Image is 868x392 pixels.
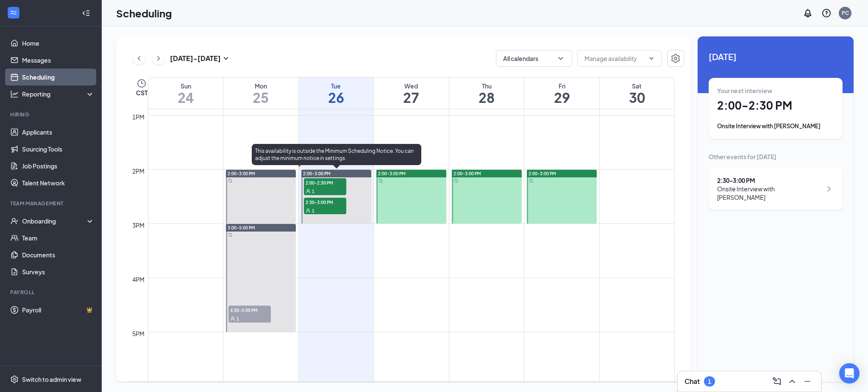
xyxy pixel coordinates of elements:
h3: Chat [684,377,700,386]
div: 2pm [131,166,146,176]
div: Sun [148,82,223,90]
svg: Sync [454,179,458,183]
a: Job Postings [22,157,95,174]
span: CST [136,88,147,97]
svg: QuestionInfo [821,8,832,18]
a: PayrollCrown [22,301,95,318]
div: Onboarding [22,217,87,225]
h3: [DATE] - [DATE] [170,54,221,63]
button: ChevronRight [152,52,165,65]
a: Documents [22,246,95,263]
h1: Scheduling [116,6,172,20]
a: August 26, 2025 [299,77,374,109]
a: August 29, 2025 [524,77,599,109]
svg: User [306,189,311,194]
button: ChevronLeft [133,52,145,65]
svg: Clock [136,78,147,88]
svg: ChevronLeft [135,53,143,63]
svg: Collapse [82,9,90,17]
button: Minimize [801,375,814,388]
h1: 2:00 - 2:30 PM [717,98,834,113]
svg: Analysis [10,90,19,98]
a: Talent Network [22,174,95,191]
svg: Sync [228,233,232,237]
a: Team [22,229,95,246]
span: 1 [312,208,314,214]
a: August 25, 2025 [223,77,298,109]
span: 2:00-3:00 PM [378,171,406,177]
div: Reporting [22,90,95,98]
span: 2:00-2:30 PM [304,178,346,187]
input: Manage availability [584,54,645,63]
span: 4:30-5:00 PM [228,306,271,314]
div: Onsite Interview with [PERSON_NAME] [717,122,834,130]
div: Mon [223,82,298,90]
div: This availability is outside the Minimum Scheduling Notice. You can adjust the minimum notice in ... [252,144,421,165]
div: PC [842,9,849,17]
a: Messages [22,52,95,69]
svg: ChevronRight [154,53,163,63]
span: 3:00-5:00 PM [228,225,255,231]
svg: ComposeMessage [772,376,782,386]
svg: Settings [10,375,19,384]
svg: WorkstreamLogo [9,8,18,17]
div: Fri [524,82,599,90]
span: 2:00-3:00 PM [228,171,255,177]
svg: ChevronDown [556,54,565,63]
span: 1 [236,316,239,322]
h1: 26 [299,90,374,105]
svg: User [306,208,311,213]
a: August 30, 2025 [600,77,674,109]
h1: 28 [449,90,524,105]
svg: Sync [228,179,232,183]
div: Tue [299,82,374,90]
svg: UserCheck [10,217,19,225]
div: 5pm [131,329,146,338]
span: 2:00-3:00 PM [303,171,331,177]
h1: 30 [600,90,674,105]
svg: SmallChevronDown [221,53,231,63]
span: [DATE] [709,50,843,63]
div: Switch to admin view [22,375,81,384]
a: Scheduling [22,69,95,86]
svg: ChevronDown [648,55,655,62]
span: 1 [312,188,314,194]
button: ChevronUp [785,375,799,388]
button: ComposeMessage [770,375,784,388]
h1: 29 [524,90,599,105]
h1: 27 [374,90,449,105]
span: 2:00-3:00 PM [453,171,481,177]
svg: Sync [378,179,383,183]
h1: 24 [148,90,223,105]
div: Team Management [10,200,93,207]
a: Home [22,35,95,52]
div: Wed [374,82,449,90]
button: Settings [667,50,684,67]
a: August 24, 2025 [148,77,223,109]
div: Payroll [10,289,93,296]
div: 2:30 - 3:00 PM [717,176,822,185]
svg: ChevronRight [824,184,834,194]
div: Open Intercom Messenger [839,363,860,384]
div: Hiring [10,111,93,118]
div: Other events for [DATE] [709,152,843,161]
a: Surveys [22,263,95,280]
svg: Settings [670,53,681,63]
svg: ChevronUp [787,376,797,386]
a: August 28, 2025 [449,77,524,109]
div: 3pm [131,221,146,230]
svg: User [230,316,235,321]
svg: Minimize [802,376,812,386]
span: 2:00-3:00 PM [529,171,556,177]
a: Sourcing Tools [22,141,95,157]
div: Onsite Interview with [PERSON_NAME] [717,185,822,202]
h1: 25 [223,90,298,105]
svg: Sync [529,179,533,183]
svg: Notifications [803,8,813,18]
div: 1pm [131,112,146,121]
a: Applicants [22,124,95,141]
div: 1 [708,378,711,385]
a: August 27, 2025 [374,77,449,109]
div: Sat [600,82,674,90]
